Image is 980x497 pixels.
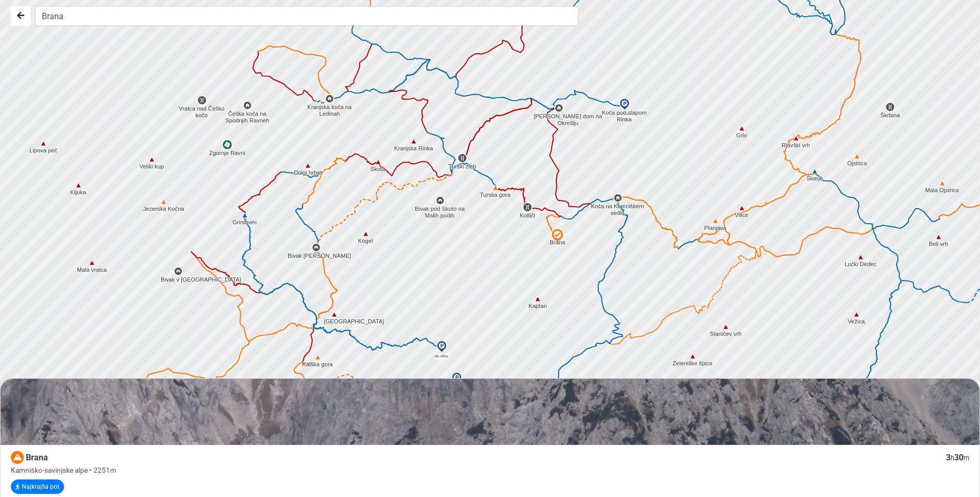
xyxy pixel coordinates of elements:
input: Iskanje ... [35,6,579,26]
button: Najkrajša pot [11,479,64,494]
small: h [951,454,954,462]
div: Kamniško-savinjske alpe • 2251m [11,465,969,475]
small: m [963,454,969,462]
font: Najkrajša pot [22,483,59,490]
button: Nazaj [10,6,31,26]
span: Brana [26,453,48,462]
span: 3 30 [946,453,969,462]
